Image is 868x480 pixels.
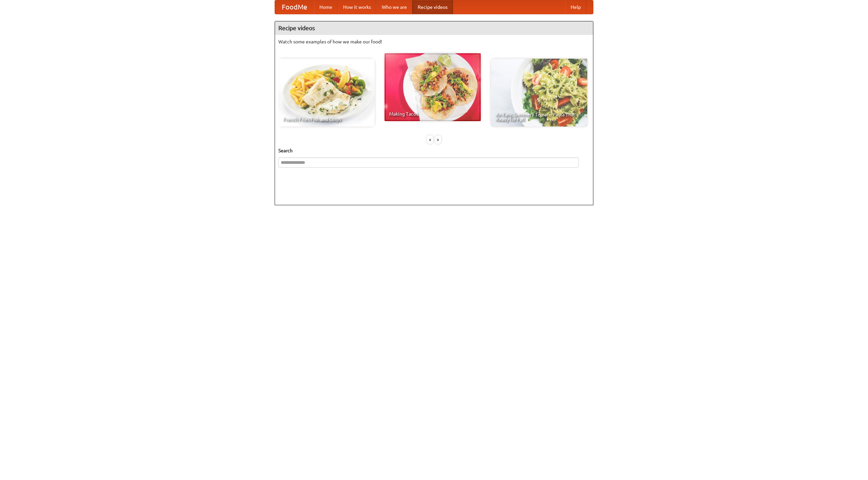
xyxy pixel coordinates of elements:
[376,0,412,14] a: Who we are
[384,53,481,121] a: Making Tacos
[278,59,375,127] a: French Fries Fish and Chips
[565,0,586,14] a: Help
[275,0,314,14] a: FoodMe
[278,147,590,154] h5: Search
[427,135,433,144] div: «
[435,135,441,144] div: »
[389,112,476,116] span: Making Tacos
[491,59,587,127] a: An Easy, Summery Tomato Pasta That's Ready for Fall
[283,117,370,122] span: French Fries Fish and Chips
[412,0,453,14] a: Recipe videos
[338,0,376,14] a: How it works
[275,21,593,35] h4: Recipe videos
[496,112,583,122] span: An Easy, Summery Tomato Pasta That's Ready for Fall
[314,0,338,14] a: Home
[278,38,590,45] p: Watch some examples of how we make our food!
